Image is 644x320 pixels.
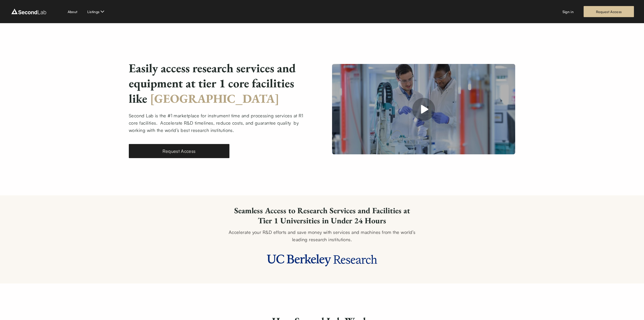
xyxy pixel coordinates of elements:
h1: Easily access research services and equipment at tier 1 core facilities like [129,60,312,106]
img: play [418,104,429,115]
span: [GEOGRAPHIC_DATA] [150,91,279,106]
a: Request Access [584,6,634,17]
a: Sign in [562,9,574,14]
a: Request Access [129,144,229,158]
img: logo [10,8,48,16]
button: Listings [87,9,105,15]
a: About [68,9,77,14]
div: Second Lab is the #1 marketplace for instrument time and processing services at R1 core facilitie... [129,112,312,134]
h2: Seamless Access to Research Services and Facilities at Tier 1 Universities in Under 24 Hours [129,205,515,226]
div: Accelerate your R&D efforts and save money with services and machines from the world’s leading re... [227,229,417,243]
img: UC Berkeley Research [260,243,384,273]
